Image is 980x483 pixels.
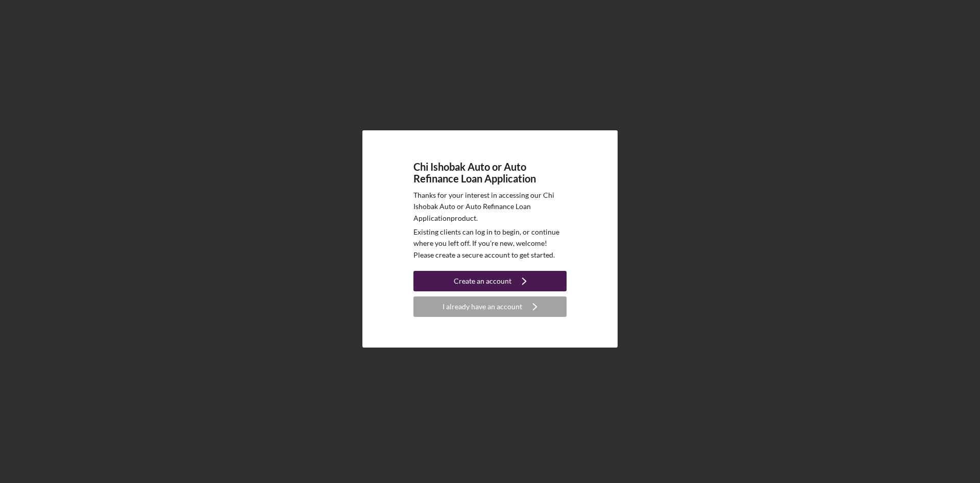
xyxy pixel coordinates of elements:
button: I already have an account [413,296,567,317]
p: Thanks for your interest in accessing our Chi Ishobak Auto or Auto Refinance Loan Application pro... [413,190,567,224]
div: Create an account [454,271,511,291]
a: Create an account [413,271,567,294]
div: I already have an account [443,296,522,317]
button: Create an account [413,271,567,291]
p: Existing clients can log in to begin, or continue where you left off. If you're new, welcome! Ple... [413,226,567,261]
h4: Chi Ishobak Auto or Auto Refinance Loan Application [413,161,567,185]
